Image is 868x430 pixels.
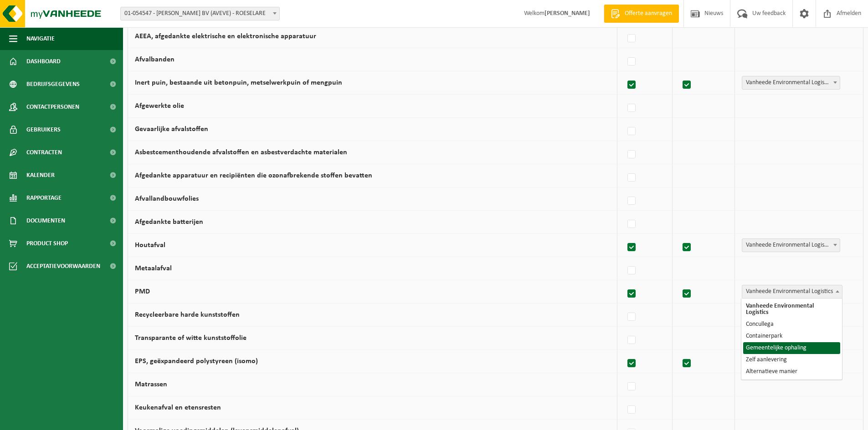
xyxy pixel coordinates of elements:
span: Navigatie [26,27,55,50]
span: 01-054547 - VERBRAEKEN DAVY BV (AVEVE) - ROESELARE [121,7,279,20]
span: Contactpersonen [26,96,79,118]
label: Houtafval [135,242,165,249]
label: EPS, geëxpandeerd polystyreen (isomo) [135,358,258,365]
span: Vanheede Environmental Logistics [742,285,842,298]
span: Kalender [26,164,55,187]
label: Keukenafval en etensresten [135,404,221,411]
label: Matrassen [135,381,167,388]
label: Recycleerbare harde kunststoffen [135,311,240,319]
label: Gevaarlijke afvalstoffen [135,126,208,133]
label: PMD [135,288,150,295]
label: Afvalbanden [135,56,175,63]
a: Offerte aanvragen [604,5,679,23]
span: Vanheede Environmental Logistics [742,76,840,89]
label: Metaalafval [135,265,172,272]
span: Rapportage [26,187,62,209]
span: Vanheede Environmental Logistics [742,238,840,252]
label: Transparante of witte kunststoffolie [135,334,247,342]
span: Documenten [26,209,65,232]
li: Containerpark [743,330,840,342]
label: Afgewerkte olie [135,102,184,110]
span: Product Shop [26,232,68,255]
li: Alternatieve manier [743,366,840,378]
label: Afgedankte apparatuur en recipiënten die ozonafbrekende stoffen bevatten [135,172,372,179]
label: AEEA, afgedankte elektrische en elektronische apparatuur [135,33,316,40]
span: Acceptatievoorwaarden [26,255,100,278]
li: Concullega [743,319,840,330]
strong: [PERSON_NAME] [544,10,590,17]
span: 01-054547 - VERBRAEKEN DAVY BV (AVEVE) - ROESELARE [120,7,280,20]
label: Afgedankte batterijen [135,218,203,226]
label: Afvallandbouwfolies [135,195,199,202]
li: Zelf aanlevering [743,354,840,366]
span: Contracten [26,141,62,164]
span: Vanheede Environmental Logistics [742,239,840,252]
span: Gebruikers [26,118,61,141]
li: Vanheede Environmental Logistics [743,300,840,319]
span: Vanheede Environmental Logistics [742,285,842,298]
span: Bedrijfsgegevens [26,73,80,96]
span: Vanheede Environmental Logistics [742,76,840,90]
label: Asbestcementhoudende afvalstoffen en asbestverdachte materialen [135,149,347,156]
span: Dashboard [26,50,61,73]
li: Gemeentelijke ophaling [743,342,840,354]
label: Inert puin, bestaande uit betonpuin, metselwerkpuin of mengpuin [135,79,342,86]
span: Offerte aanvragen [622,9,674,18]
